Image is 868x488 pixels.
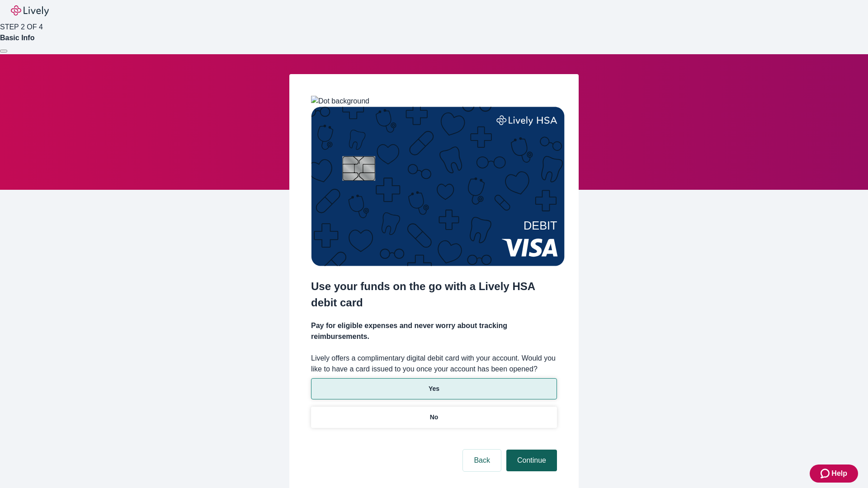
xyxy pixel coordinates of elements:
[429,384,439,394] p: Yes
[810,465,858,483] button: Zendesk support iconHelp
[311,407,557,428] button: No
[311,378,557,399] button: Yes
[311,353,557,375] label: Lively offers a complimentary digital debit card with your account. Would you like to have a card...
[311,320,557,342] h4: Pay for eligible expenses and never worry about tracking reimbursements.
[311,278,557,311] h2: Use your funds on the go with a Lively HSA debit card
[821,468,831,479] svg: Zendesk support icon
[463,450,501,471] button: Back
[831,468,847,479] span: Help
[11,5,49,16] img: Lively
[311,107,565,266] img: Debit card
[311,96,369,107] img: Dot background
[430,413,439,422] p: No
[506,450,557,471] button: Continue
